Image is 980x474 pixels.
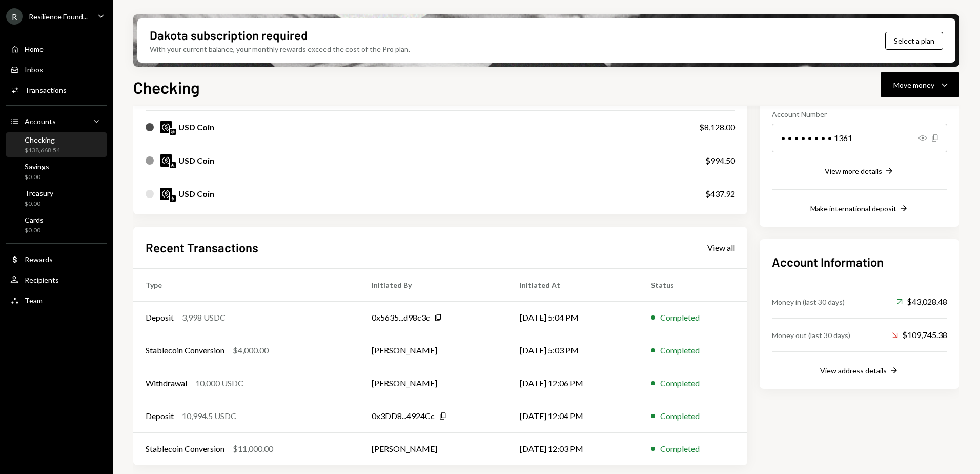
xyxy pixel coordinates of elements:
div: 10,994.5 USDC [182,410,236,422]
div: Deposit [146,311,174,324]
a: Team [6,291,107,309]
div: Home [25,45,44,53]
img: arbitrum-mainnet [170,129,176,135]
div: Recipients [25,275,59,284]
td: [PERSON_NAME] [359,432,507,465]
div: Team [25,296,43,305]
div: Deposit [146,410,174,422]
div: Withdrawal [146,377,187,389]
a: Cards$0.00 [6,212,107,237]
h2: Recent Transactions [146,239,258,256]
div: $11,000.00 [233,443,273,455]
div: 0x3DD8...4924Cc [372,410,435,422]
div: $4,000.00 [233,344,269,357]
button: Make international deposit [810,203,909,214]
div: Stablecoin Conversion [146,344,224,357]
div: $0.00 [25,226,44,235]
a: Recipients [6,270,107,289]
a: Home [6,39,107,58]
img: USDC [160,154,172,167]
div: Stablecoin Conversion [146,443,224,455]
a: View all [707,242,735,253]
div: • • • • • • • • 1361 [772,124,947,152]
div: Dakota subscription required [150,27,308,44]
img: ethereum-mainnet [170,195,176,202]
div: Money out (last 30 days) [772,330,850,341]
button: View address details [820,365,899,377]
div: Completed [660,410,700,422]
div: View more details [825,167,882,175]
div: Cards [25,215,44,224]
div: Treasury [25,189,53,197]
h1: Checking [133,77,200,97]
th: Initiated At [507,268,638,301]
div: $8,128.00 [699,121,735,133]
div: Inbox [25,65,43,74]
a: Inbox [6,60,107,78]
div: Transactions [25,86,67,94]
div: 10,000 USDC [195,377,243,389]
td: [PERSON_NAME] [359,367,507,400]
div: $437.92 [705,188,735,200]
div: Account Number [772,109,947,120]
a: Treasury$0.00 [6,186,107,210]
div: Completed [660,344,700,357]
div: Checking [25,135,60,144]
td: [DATE] 5:03 PM [507,334,638,367]
div: Resilience Found... [29,12,88,21]
td: [PERSON_NAME] [359,334,507,367]
div: Completed [660,443,700,455]
a: Rewards [6,250,107,268]
a: Savings$0.00 [6,159,107,184]
div: 0x5635...d98c3c [372,311,430,324]
div: Completed [660,311,700,324]
div: Money in (last 30 days) [772,297,845,307]
td: [DATE] 5:04 PM [507,301,638,334]
div: $109,745.38 [892,329,947,341]
a: Transactions [6,81,107,99]
div: 3,998 USDC [182,311,226,324]
button: Select a plan [885,32,943,50]
a: Accounts [6,112,107,130]
div: View address details [820,366,887,375]
div: $138,668.54 [25,146,60,155]
div: View all [707,243,735,253]
td: [DATE] 12:03 PM [507,432,638,465]
div: USD Coin [178,188,214,200]
th: Initiated By [359,268,507,301]
a: Checking$138,668.54 [6,132,107,157]
div: Accounts [25,117,56,126]
img: USDC [160,188,172,200]
img: USDC [160,121,172,133]
th: Type [133,268,359,301]
div: $994.50 [705,154,735,167]
div: Move money [893,80,934,90]
button: View more details [825,166,894,177]
div: Rewards [25,255,53,264]
div: $0.00 [25,173,49,182]
div: USD Coin [178,121,214,133]
h2: Account Information [772,253,947,270]
th: Status [639,268,747,301]
div: With your current balance, your monthly rewards exceed the cost of the Pro plan. [150,44,410,54]
div: R [6,8,23,25]
td: [DATE] 12:06 PM [507,367,638,400]
div: USD Coin [178,154,214,167]
div: $43,028.48 [896,295,947,308]
button: Move money [881,72,959,97]
div: $0.00 [25,200,53,208]
img: avalanche-mainnet [170,162,176,168]
div: Savings [25,162,49,171]
div: Completed [660,377,700,389]
td: [DATE] 12:04 PM [507,400,638,432]
div: Make international deposit [810,204,896,213]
